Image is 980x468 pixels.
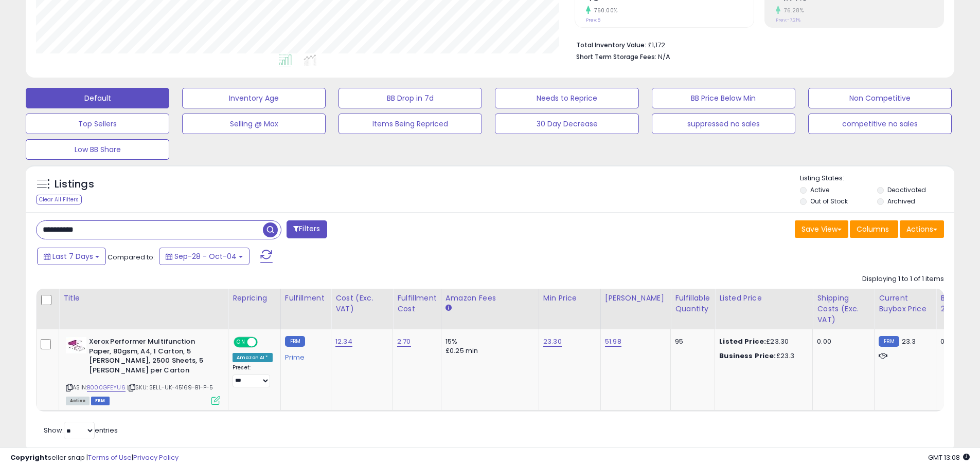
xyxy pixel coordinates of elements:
div: 95 [675,337,707,346]
div: 0% [940,337,974,346]
li: £1,172 [576,38,936,50]
div: Fulfillable Quantity [675,293,710,314]
span: Last 7 Days [52,251,93,261]
a: B000GFEYU6 [87,383,126,392]
small: Prev: 5 [586,17,600,23]
button: Low BB Share [26,139,169,160]
div: 0.00 [817,337,866,346]
small: FBM [879,336,899,347]
img: 31MJSAe3igL._SL40_.jpg [66,337,86,353]
button: Default [26,88,169,108]
span: | SKU: SELL-UK-45169-B1-P-5 [127,383,213,391]
button: Inventory Age [182,88,326,108]
span: ON [235,338,247,347]
div: Listed Price [719,293,808,304]
div: Clear All Filters [36,195,82,204]
span: FBM [91,397,110,405]
div: Fulfillment [285,293,327,304]
span: Columns [857,224,889,234]
h5: Listings [55,177,94,192]
label: Deactivated [887,185,926,194]
small: 76.28% [780,7,804,14]
div: BB Share 24h. [940,293,978,314]
span: OFF [256,338,273,347]
span: Compared to: [108,252,155,262]
button: Filters [287,220,327,238]
b: Short Term Storage Fees: [576,52,656,61]
button: Last 7 Days [37,248,106,265]
div: Current Buybox Price [879,293,932,314]
button: Sep-28 - Oct-04 [159,248,250,265]
button: Items Being Repriced [338,114,482,134]
span: 2025-10-12 13:08 GMT [928,453,970,462]
div: Repricing [233,293,276,304]
a: 2.70 [397,336,411,347]
div: ASIN: [66,337,220,404]
div: Amazon AI * [233,353,273,362]
div: Displaying 1 to 1 of 1 items [862,274,944,284]
div: 15% [446,337,531,346]
a: Privacy Policy [133,453,179,462]
div: Shipping Costs (Exc. VAT) [817,293,870,325]
a: Terms of Use [88,453,132,462]
p: Listing States: [800,174,954,183]
b: Total Inventory Value: [576,41,646,49]
label: Active [810,185,829,194]
span: Sep-28 - Oct-04 [174,251,237,261]
span: Show: entries [44,425,118,435]
div: Prime [285,349,323,362]
b: Business Price: [719,351,776,361]
div: £23.3 [719,351,805,361]
button: Save View [795,220,848,238]
div: Fulfillment Cost [397,293,437,314]
small: FBM [285,336,305,347]
small: 760.00% [591,7,618,14]
small: Amazon Fees. [446,304,452,313]
button: Needs to Reprice [495,88,638,108]
div: Min Price [543,293,596,304]
button: suppressed no sales [652,114,795,134]
div: £23.30 [719,337,805,346]
a: 23.30 [543,336,562,347]
span: 23.3 [902,336,916,346]
a: 12.34 [335,336,352,347]
span: N/A [658,52,670,62]
b: Xerox Performer Multifunction Paper, 80gsm, A4, 1 Carton, 5 [PERSON_NAME], 2500 Sheets, 5 [PERSON... [89,337,214,378]
small: Prev: -7.21% [776,17,800,23]
button: Actions [900,220,944,238]
span: All listings currently available for purchase on Amazon [66,397,90,405]
strong: Copyright [10,453,48,462]
button: 30 Day Decrease [495,114,638,134]
div: Title [63,293,224,304]
div: seller snap | | [10,453,179,463]
a: 51.98 [605,336,621,347]
button: BB Drop in 7d [338,88,482,108]
button: BB Price Below Min [652,88,795,108]
button: competitive no sales [808,114,952,134]
button: Selling @ Max [182,114,326,134]
label: Out of Stock [810,197,848,205]
div: Cost (Exc. VAT) [335,293,388,314]
b: Listed Price: [719,336,766,346]
div: [PERSON_NAME] [605,293,666,304]
div: Preset: [233,364,273,387]
label: Archived [887,197,915,205]
div: £0.25 min [446,346,531,355]
button: Non Competitive [808,88,952,108]
div: Amazon Fees [446,293,534,304]
button: Top Sellers [26,114,169,134]
button: Columns [850,220,898,238]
